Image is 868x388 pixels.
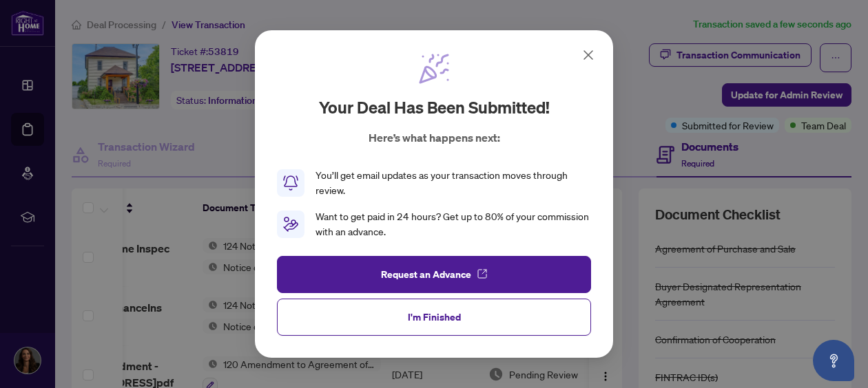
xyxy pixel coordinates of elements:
button: I'm Finished [277,299,591,336]
div: You’ll get email updates as your transaction moves through review. [316,168,591,198]
p: Here’s what happens next: [369,129,500,146]
button: Open asap [813,340,854,381]
span: Request an Advance [381,263,471,285]
div: Want to get paid in 24 hours? Get up to 80% of your commission with an advance. [316,209,591,239]
button: Request an Advance [277,256,591,293]
h2: Your deal has been submitted! [319,96,550,118]
span: I'm Finished [408,306,461,328]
